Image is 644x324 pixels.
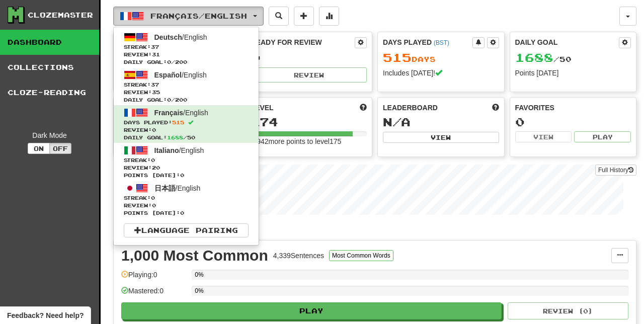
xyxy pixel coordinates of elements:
a: Français/EnglishDays Played:515 Review:0Daily Goal:1688/50 [114,105,259,143]
span: 0 [151,157,155,163]
span: 日本語 [154,184,176,192]
span: / English [154,109,208,117]
a: Español/EnglishStreak:37 Review:35Daily Goal:0/200 [114,67,259,105]
a: Deutsch/EnglishStreak:37 Review:31Daily Goal:0/200 [114,30,259,67]
span: Review: 0 [124,126,249,134]
span: Review: 31 [124,51,249,58]
span: Days Played: [124,119,249,126]
span: Daily Goal: / 50 [124,134,249,141]
span: Daily Goal: / 200 [124,96,249,104]
span: 0 [151,195,155,201]
span: Review: 35 [124,89,249,96]
span: / English [154,33,207,41]
span: Streak: [124,43,249,51]
span: Daily Goal: / 200 [124,58,249,66]
span: Deutsch [154,33,182,41]
span: Italiano [154,146,179,154]
span: Français [154,109,184,117]
span: Review: 20 [124,164,249,172]
span: 515 [172,119,184,125]
span: 0 [167,97,171,103]
span: / English [154,71,207,79]
span: Español [154,71,182,79]
a: Language Pairing [124,223,249,237]
span: 0 [167,59,171,65]
span: Open feedback widget [7,310,84,320]
span: Points [DATE]: 0 [124,172,249,179]
a: 日本語/EnglishStreak:0 Review:0Points [DATE]:0 [114,181,259,218]
span: Points [DATE]: 0 [124,209,249,217]
span: / English [154,184,201,192]
span: 37 [151,44,159,50]
span: Streak: [124,81,249,89]
a: Italiano/EnglishStreak:0 Review:20Points [DATE]:0 [114,143,259,181]
span: Streak: [124,156,249,164]
span: 1688 [167,134,183,140]
span: 37 [151,82,159,88]
span: Review: 0 [124,202,249,209]
span: Streak: [124,194,249,202]
span: / English [154,146,204,154]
